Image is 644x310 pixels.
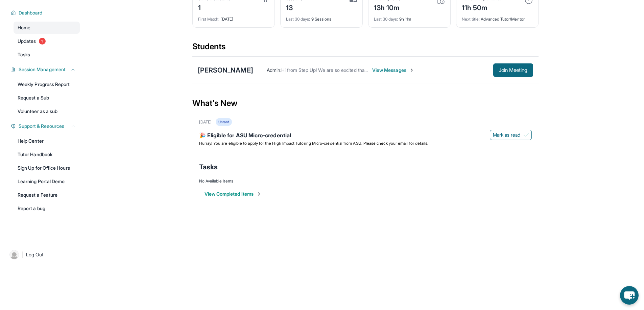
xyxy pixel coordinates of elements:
[9,250,19,259] img: user-img
[192,41,539,56] div: Students
[19,9,43,16] span: Dashboard
[14,189,80,201] a: Request a Feature
[409,67,414,73] img: Chevron-Right
[199,178,532,184] div: No Available Items
[18,51,30,58] span: Tasks
[14,35,80,47] a: Updates1
[14,92,80,104] a: Request a Sub
[14,162,80,174] a: Sign Up for Office Hours
[7,247,80,262] a: |Log Out
[192,88,539,118] div: What's New
[14,78,80,90] a: Weekly Progress Report
[523,132,529,138] img: Mark as read
[267,67,281,73] span: Admin :
[462,2,502,12] div: 11h 50m
[372,67,414,74] span: View Messages
[14,202,80,215] a: Report a bug
[198,17,220,22] span: First Match :
[16,9,76,16] button: Dashboard
[14,105,80,117] a: Volunteer as a sub
[26,251,44,258] span: Log Out
[198,12,269,22] div: [DATE]
[19,66,66,73] span: Session Management
[374,2,401,12] div: 13h 10m
[499,68,528,72] span: Join Meeting
[14,22,80,34] a: Home
[374,12,445,22] div: 9h 11m
[199,131,532,141] div: 🎉 Eligible for ASU Micro-credential
[286,2,303,12] div: 13
[16,123,76,130] button: Support & Resources
[286,12,357,22] div: 9 Sessions
[493,132,521,138] span: Mark as read
[216,118,232,126] div: Unread
[198,2,230,12] div: 1
[199,119,212,125] div: [DATE]
[19,123,64,130] span: Support & Resources
[493,63,533,77] button: Join Meeting
[462,17,480,22] span: Next title :
[462,12,533,22] div: Advanced Tutor/Mentor
[286,17,310,22] span: Last 30 days :
[14,49,80,61] a: Tasks
[16,66,76,73] button: Session Management
[39,38,46,45] span: 1
[198,65,253,75] div: [PERSON_NAME]
[199,162,218,172] span: Tasks
[199,141,429,146] span: Hurray! You are eligible to apply for the High Impact Tutoring Micro-credential from ASU. Please ...
[14,175,80,188] a: Learning Portal Demo
[374,17,398,22] span: Last 30 days :
[18,38,36,45] span: Updates
[205,191,262,197] button: View Completed Items
[620,286,639,305] button: chat-button
[14,148,80,161] a: Tutor Handbook
[14,135,80,147] a: Help Center
[490,130,532,140] button: Mark as read
[18,24,30,31] span: Home
[22,251,23,259] span: |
